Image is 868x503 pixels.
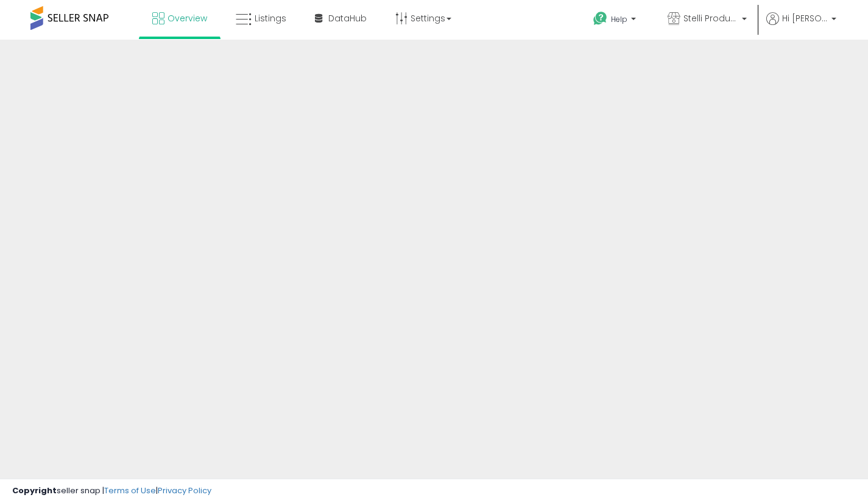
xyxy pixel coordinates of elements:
[12,485,211,497] div: seller snap | |
[328,12,367,24] span: DataHub
[766,12,836,40] a: Hi [PERSON_NAME]
[593,11,608,26] i: Get Help
[611,14,627,24] span: Help
[168,12,207,24] span: Overview
[12,485,57,496] strong: Copyright
[683,12,738,24] span: Stelli Products US
[782,12,828,24] span: Hi [PERSON_NAME]
[104,485,156,496] a: Terms of Use
[584,2,648,40] a: Help
[158,485,211,496] a: Privacy Policy
[255,12,286,24] span: Listings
